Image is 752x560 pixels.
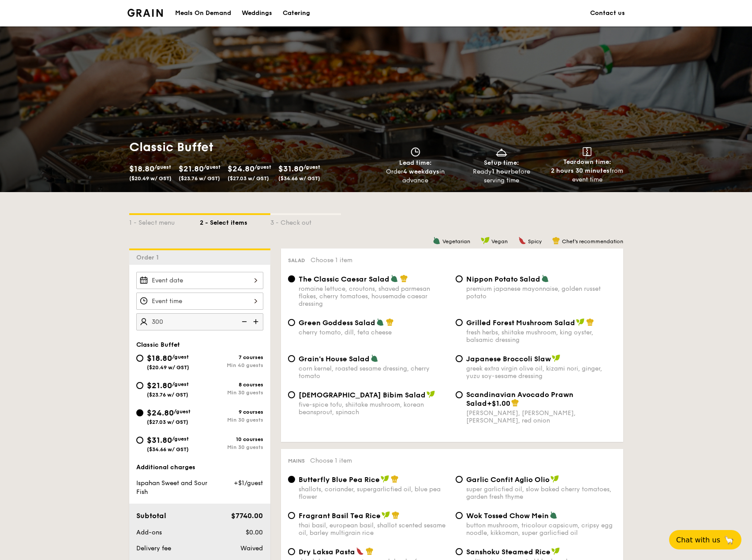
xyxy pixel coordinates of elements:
[466,548,550,556] span: Sanshoku Steamed Rice
[433,237,441,245] img: icon-vegetarian.fe4039eb.svg
[288,319,295,326] input: Green Goddess Saladcherry tomato, dill, feta cheese
[136,437,143,444] input: $31.80/guest($34.66 w/ GST)10 coursesMin 30 guests
[356,547,364,555] img: icon-spicy.37a8142b.svg
[299,285,449,308] div: romaine lettuce, croutons, shaved parmesan flakes, cherry tomatoes, housemade caesar dressing
[129,175,172,182] span: ($20.49 w/ GST)
[136,479,207,496] span: Ispahan Sweet and Sour Fish
[576,318,585,326] img: icon-vegan.f8ff3823.svg
[136,313,263,330] input: Number of guests
[518,237,526,245] img: icon-spicy.37a8142b.svg
[550,511,557,519] img: icon-vegetarian.fe4039eb.svg
[147,392,188,398] span: ($23.76 w/ GST)
[136,382,143,389] input: $21.80/guest($23.76 w/ GST)8 coursesMin 30 guests
[136,272,263,289] input: Event date
[724,535,734,545] span: 🦙
[200,215,270,227] div: 2 - Select items
[409,147,422,157] img: icon-clock.2db775ea.svg
[200,444,263,450] div: Min 30 guests
[299,365,449,380] div: corn kernel, roasted sesame dressing, cherry tomato
[442,238,470,245] span: Vegetarian
[456,319,463,326] input: Grilled Forest Mushroom Saladfresh herbs, shiitake mushroom, king oyster, balsamic dressing
[147,435,172,445] span: $31.80
[495,147,508,157] img: icon-dish.430c3a2e.svg
[427,390,435,398] img: icon-vegan.f8ff3823.svg
[147,419,188,425] span: ($27.03 w/ GST)
[466,512,549,520] span: Wok Tossed Chow Mein
[552,354,561,362] img: icon-vegan.f8ff3823.svg
[172,381,189,387] span: /guest
[528,238,542,245] span: Spicy
[288,458,305,464] span: Mains
[551,547,560,555] img: icon-vegan.f8ff3823.svg
[288,391,295,398] input: [DEMOGRAPHIC_DATA] Bibim Saladfive-spice tofu, shiitake mushroom, korean beansprout, spinach
[484,159,519,167] span: Setup time:
[466,329,616,344] div: fresh herbs, shiitake mushroom, king oyster, balsamic dressing
[200,417,263,423] div: Min 30 guests
[366,547,374,555] img: icon-chef-hat.a58ddaea.svg
[466,390,573,408] span: Scandinavian Avocado Prawn Salad
[136,545,171,552] span: Delivery fee
[466,285,616,300] div: premium japanese mayonnaise, golden russet potato
[127,9,163,17] img: Grain
[456,476,463,483] input: Garlic Confit Aglio Oliosuper garlicfied oil, slow baked cherry tomatoes, garden fresh thyme
[466,409,616,424] div: [PERSON_NAME], [PERSON_NAME], [PERSON_NAME], red onion
[136,355,143,362] input: $18.80/guest($20.49 w/ GST)7 coursesMin 40 guests
[299,355,370,363] span: Grain's House Salad
[179,175,220,182] span: ($23.76 w/ GST)
[466,275,540,283] span: Nippon Potato Salad
[250,313,263,330] img: icon-add.58712e84.svg
[491,238,508,245] span: Vegan
[669,530,741,549] button: Chat with us🦙
[136,409,143,416] input: $24.80/guest($27.03 w/ GST)9 coursesMin 30 guests
[288,275,295,282] input: The Classic Caesar Saladromaine lettuce, croutons, shaved parmesan flakes, cherry tomatoes, house...
[231,512,263,520] span: $7740.00
[381,475,389,483] img: icon-vegan.f8ff3823.svg
[299,486,449,501] div: shallots, coriander, supergarlicfied oil, blue pea flower
[299,475,380,484] span: Butterfly Blue Pea Rice
[311,256,352,264] span: Choose 1 item
[299,329,449,336] div: cherry tomato, dill, feta cheese
[299,512,381,520] span: Fragrant Basil Tea Rice
[288,355,295,362] input: Grain's House Saladcorn kernel, roasted sesame dressing, cherry tomato
[147,408,174,418] span: $24.80
[583,147,591,156] img: icon-teardown.65201eee.svg
[676,536,720,544] span: Chat with us
[456,512,463,519] input: Wok Tossed Chow Meinbutton mushroom, tricolour capsicum, cripsy egg noodle, kikkoman, super garli...
[370,354,378,362] img: icon-vegetarian.fe4039eb.svg
[492,168,511,175] strong: 1 hour
[288,476,295,483] input: Butterfly Blue Pea Riceshallots, coriander, supergarlicfied oil, blue pea flower
[129,139,373,155] h1: Classic Buffet
[466,319,575,327] span: Grilled Forest Mushroom Salad
[466,365,616,380] div: greek extra virgin olive oil, kizami nori, ginger, yuzu soy-sesame dressing
[466,522,616,537] div: button mushroom, tricolour capsicum, cripsy egg noodle, kikkoman, super garlicfied oil
[234,479,263,487] span: +$1/guest
[200,362,263,368] div: Min 40 guests
[136,529,162,536] span: Add-ons
[390,274,398,282] img: icon-vegetarian.fe4039eb.svg
[466,475,550,484] span: Garlic Confit Aglio Olio
[456,548,463,555] input: Sanshoku Steamed Ricemultigrain rice, roasted black soybean
[563,158,611,166] span: Teardown time:
[299,275,389,283] span: The Classic Caesar Salad
[127,9,163,17] a: Logotype
[200,409,263,415] div: 9 courses
[136,341,180,349] span: Classic Buffet
[511,399,519,407] img: icon-chef-hat.a58ddaea.svg
[299,319,375,327] span: Green Goddess Salad
[254,164,271,170] span: /guest
[552,237,560,245] img: icon-chef-hat.a58ddaea.svg
[462,167,541,185] div: Ready before serving time
[246,529,263,536] span: $0.00
[403,168,439,175] strong: 4 weekdays
[562,238,623,245] span: Chef's recommendation
[179,164,204,174] span: $21.80
[456,391,463,398] input: Scandinavian Avocado Prawn Salad+$1.00[PERSON_NAME], [PERSON_NAME], [PERSON_NAME], red onion
[174,408,191,415] span: /guest
[299,391,426,399] span: [DEMOGRAPHIC_DATA] Bibim Salad
[136,463,263,472] div: Additional charges
[376,318,384,326] img: icon-vegetarian.fe4039eb.svg
[487,399,510,408] span: +$1.00
[147,364,189,371] span: ($20.49 w/ GST)
[136,254,162,261] span: Order 1
[204,164,221,170] span: /guest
